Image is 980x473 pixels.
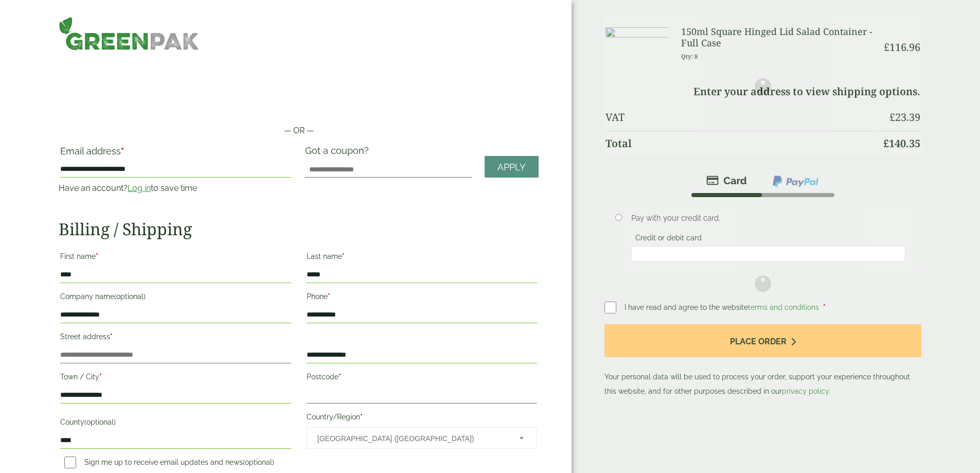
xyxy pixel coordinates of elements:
label: Street address [60,329,291,347]
abbr: required [99,373,102,381]
label: County [60,415,291,432]
p: — OR — [59,125,539,137]
h2: Billing / Shipping [59,219,539,239]
label: Phone [307,289,537,307]
span: Country/Region [307,427,537,449]
label: Sign me up to receive email updates and news [60,458,278,469]
label: Country/Region [307,410,537,427]
label: Postcode [307,370,537,387]
span: United Kingdom (UK) [317,428,506,449]
span: Apply [497,162,526,173]
label: Company name [60,289,291,307]
abbr: required [110,332,113,341]
label: Got a coupon? [305,145,373,161]
abbr: required [338,373,341,381]
span: (optional) [114,292,146,301]
abbr: required [342,252,345,260]
label: Email address [60,147,291,161]
label: Last name [307,249,537,267]
a: Log in [128,183,151,193]
iframe: Secure payment button frame [59,92,539,112]
span: (optional) [243,458,274,466]
abbr: required [360,413,363,421]
label: Town / City [60,370,291,387]
input: Sign me up to receive email updates and news(optional) [64,457,76,468]
span: (optional) [84,418,116,426]
label: First name [60,249,291,267]
abbr: required [121,146,124,156]
abbr: required [96,252,98,260]
p: Have an account? to save time [59,182,292,195]
img: GreenPak Supplies [59,16,199,50]
a: Apply [485,156,539,178]
abbr: required [328,292,330,301]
